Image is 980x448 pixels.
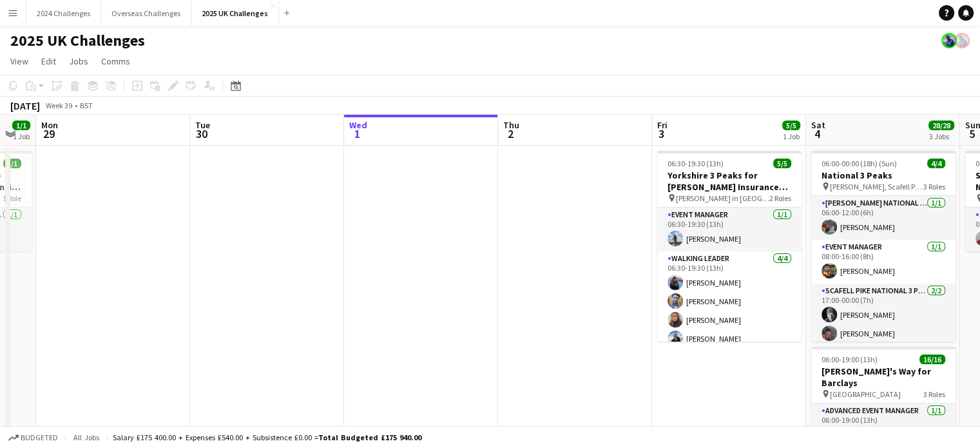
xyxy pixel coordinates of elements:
div: [DATE] [10,99,40,112]
a: Jobs [64,53,93,70]
a: Comms [96,53,135,70]
app-user-avatar: Andy Baker [941,33,957,48]
span: Edit [41,55,56,67]
button: Budgeted [6,431,60,445]
span: Total Budgeted £175 940.00 [318,433,421,442]
h1: 2025 UK Challenges [10,31,145,50]
a: Edit [36,53,61,70]
span: Budgeted [21,433,58,442]
span: View [10,55,28,67]
div: BST [80,101,93,110]
span: All jobs [71,433,102,442]
a: View [5,53,34,70]
div: Salary £175 400.00 + Expenses £540.00 + Subsistence £0.00 = [113,433,421,442]
span: Comms [101,55,130,67]
span: Jobs [69,55,88,67]
button: 2024 Challenges [26,1,101,26]
button: Overseas Challenges [101,1,191,26]
button: 2025 UK Challenges [191,1,279,26]
app-user-avatar: Andy Baker [954,33,970,48]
